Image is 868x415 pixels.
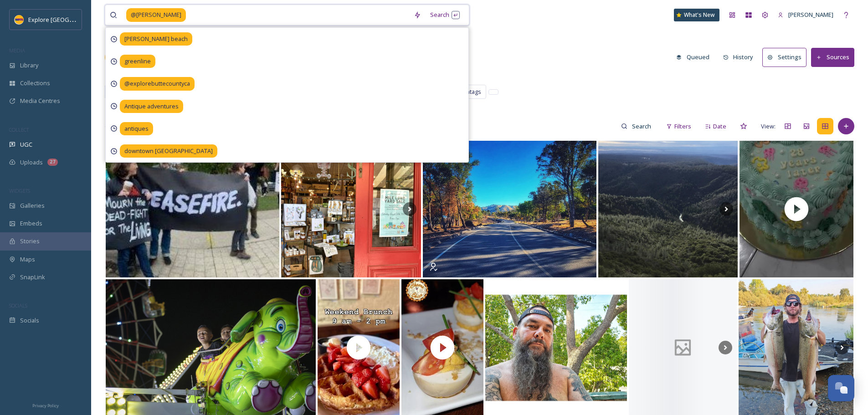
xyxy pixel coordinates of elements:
span: Uploads [20,158,43,167]
img: thumbnail [740,141,853,277]
a: What's New [674,9,719,21]
span: Galleries [20,201,45,210]
span: MEDIA [9,47,25,54]
button: Sources [811,48,854,67]
span: Explore [GEOGRAPHIC_DATA] [28,15,108,24]
img: January 2017 I hiked to the fire lookout on Sawmill Peak near Paradise, CA. I had to wade across ... [598,141,738,277]
span: @explorebuttecountyca [120,77,195,90]
span: downtown [GEOGRAPHIC_DATA] [120,144,217,158]
span: [PERSON_NAME] [788,10,833,19]
span: Embeds [20,219,42,228]
span: Media Centres [20,97,60,105]
span: greenline [120,55,155,68]
span: SOCIALS [9,302,27,309]
span: WIDGETS [9,187,30,194]
span: Date [713,122,726,131]
button: History [719,48,758,66]
span: UGC [20,140,32,149]
span: SnapLink [20,273,45,282]
div: 27 [47,159,58,166]
span: COLLECT [9,126,29,133]
button: Open Chat [828,375,854,401]
span: Maps [20,255,35,264]
button: Queued [672,48,714,66]
a: Settings [762,48,811,67]
span: @[PERSON_NAME] [126,8,186,21]
img: Butte%20County%20logo.png [15,15,24,24]
a: [PERSON_NAME] [773,6,838,24]
span: 6.9k posts [105,122,131,131]
a: Queued [672,48,719,66]
span: Collections [20,79,50,87]
input: Search [627,117,657,135]
span: [PERSON_NAME] beach [120,32,192,46]
button: Settings [762,48,806,67]
a: History [719,48,763,66]
img: Join the Women in Black Vigil Stand for peace, justice, and nonviolence every Saturday with Women... [106,141,279,277]
a: Privacy Policy [32,400,59,410]
span: Library [20,61,38,70]
span: Socials [20,316,39,325]
img: Good Morning ☀️ We are open 9-5 today for our Mile Long Yard Sale ! : : #downtownoroville #orovil... [281,141,421,277]
img: #ruaug2025potd_day30 "Down the street" #loafercreek ##ExploreButteCA #norcalpulse #northerncalifo... [423,141,596,277]
span: antiques [120,122,153,135]
span: View: [761,122,776,131]
span: Antique adventures [120,100,183,113]
span: Privacy Policy [32,403,59,409]
span: Stories [20,237,40,246]
div: Search [426,6,464,24]
span: Filters [674,122,691,131]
